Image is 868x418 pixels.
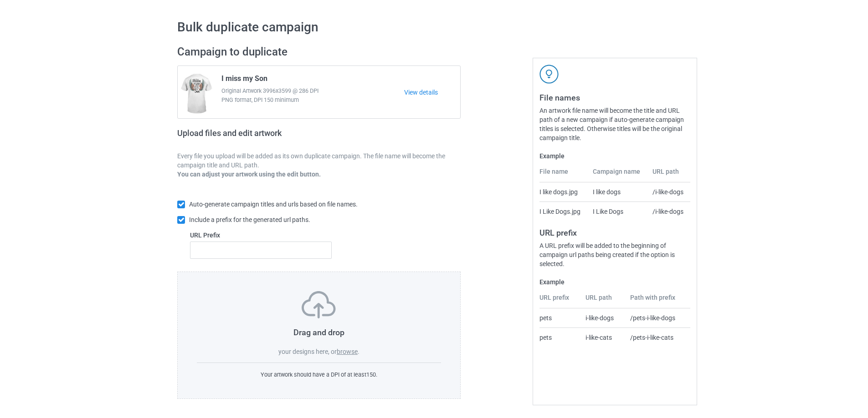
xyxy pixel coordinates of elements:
[539,65,559,84] img: svg+xml;base64,PD94bWwgdmVyc2lvbj0iMS4wIiBlbmNvZGluZz0iVVRGLTgiPz4KPHN2ZyB3aWR0aD0iNDJweCIgaGVpZ2...
[539,293,580,308] th: URL prefix
[647,182,690,201] td: /i-like-dogs
[261,371,377,378] span: Your artwork should have a DPI of at least 150 .
[580,293,626,308] th: URL path
[358,348,360,355] span: .
[647,167,690,182] th: URL path
[177,19,691,35] h1: Bulk duplicate campaign
[539,308,580,327] td: pets
[278,348,337,355] span: your designs here, or
[190,231,332,240] label: URL Prefix
[221,96,404,105] span: PNG format, DPI 150 minimum
[177,171,321,178] b: You can adjust your artwork using the edit button.
[302,291,336,318] img: svg+xml;base64,PD94bWwgdmVyc2lvbj0iMS4wIiBlbmNvZGluZz0iVVRGLTgiPz4KPHN2ZyB3aWR0aD0iNzVweCIgaGVpZ2...
[189,201,358,208] span: Auto-generate campaign titles and urls based on file names.
[177,128,347,145] h2: Upload files and edit artwork
[539,201,587,221] td: I Like Dogs.jpg
[539,327,580,347] td: pets
[539,167,587,182] th: File name
[625,308,690,327] td: /pets-i-like-dogs
[177,45,461,59] h2: Campaign to duplicate
[539,92,690,103] h3: File names
[588,182,648,201] td: I like dogs
[647,201,690,221] td: /i-like-dogs
[539,241,690,268] div: A URL prefix will be added to the beginning of campaign url paths being created if the option is ...
[404,88,460,97] a: View details
[539,151,690,161] label: Example
[539,277,690,287] label: Example
[580,308,626,327] td: i-like-dogs
[625,293,690,308] th: Path with prefix
[221,74,267,86] span: I miss my Son
[588,201,648,221] td: I Like Dogs
[189,216,310,223] span: Include a prefix for the generated url paths.
[197,327,441,337] h3: Drag and drop
[539,227,690,238] h3: URL prefix
[539,182,587,201] td: I like dogs.jpg
[177,151,461,170] p: Every file you upload will be added as its own duplicate campaign. The file name will become the ...
[588,167,648,182] th: Campaign name
[539,106,690,142] div: An artwork file name will become the title and URL path of a new campaign if auto-generate campai...
[580,327,626,347] td: i-like-cats
[337,348,358,355] label: browse
[625,327,690,347] td: /pets-i-like-cats
[221,86,404,96] span: Original Artwork 3996x3599 @ 286 DPI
